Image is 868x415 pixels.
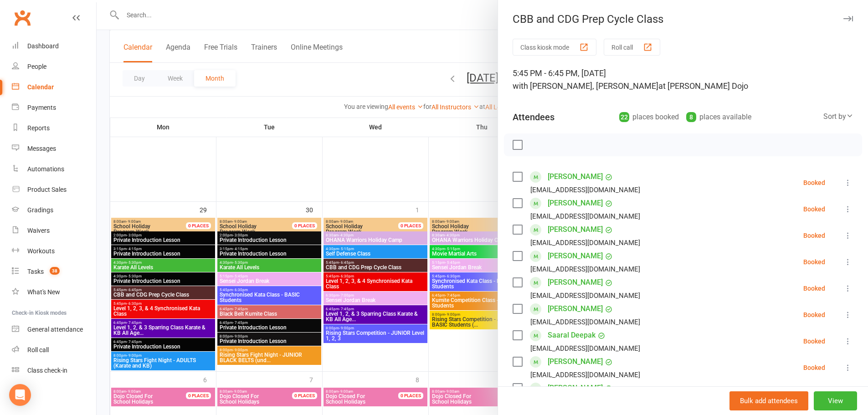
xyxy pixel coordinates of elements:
[11,6,34,29] a: Clubworx
[530,369,640,381] div: [EMAIL_ADDRESS][DOMAIN_NAME]
[814,391,857,410] button: View
[803,364,825,371] div: Booked
[12,340,96,360] a: Roll call
[27,145,56,152] div: Messages
[50,267,60,275] span: 38
[530,290,640,302] div: [EMAIL_ADDRESS][DOMAIN_NAME]
[12,138,96,159] a: Messages
[27,247,55,255] div: Workouts
[27,268,44,275] div: Tasks
[686,111,751,123] div: places available
[530,343,640,354] div: [EMAIL_ADDRESS][DOMAIN_NAME]
[548,328,596,343] a: Saaral Deepak
[12,77,96,97] a: Calendar
[12,200,96,220] a: Gradings
[513,111,555,123] div: Attendees
[823,111,853,123] div: Sort by
[530,263,640,275] div: [EMAIL_ADDRESS][DOMAIN_NAME]
[548,302,603,316] a: [PERSON_NAME]
[803,259,825,265] div: Booked
[27,326,83,333] div: General attendance
[27,63,46,70] div: People
[12,261,96,282] a: Tasks 38
[12,56,96,77] a: People
[27,346,49,354] div: Roll call
[548,275,603,290] a: [PERSON_NAME]
[27,42,59,50] div: Dashboard
[548,381,603,395] a: [PERSON_NAME]
[548,222,603,237] a: [PERSON_NAME]
[604,39,660,56] button: Roll call
[803,179,825,186] div: Booked
[12,360,96,381] a: Class kiosk mode
[27,186,67,193] div: Product Sales
[12,159,96,179] a: Automations
[803,232,825,239] div: Booked
[686,112,696,122] div: 8
[27,165,64,173] div: Automations
[12,220,96,241] a: Waivers
[513,67,853,92] div: 5:45 PM - 6:45 PM, [DATE]
[513,81,658,91] span: with [PERSON_NAME], [PERSON_NAME]
[12,319,96,340] a: General attendance kiosk mode
[619,111,679,123] div: places booked
[12,179,96,200] a: Product Sales
[619,112,629,122] div: 22
[27,104,56,111] div: Payments
[12,282,96,302] a: What's New
[548,249,603,263] a: [PERSON_NAME]
[27,83,54,91] div: Calendar
[12,118,96,138] a: Reports
[803,285,825,292] div: Booked
[12,97,96,118] a: Payments
[803,312,825,318] div: Booked
[27,367,67,374] div: Class check-in
[548,196,603,210] a: [PERSON_NAME]
[12,241,96,261] a: Workouts
[27,206,53,214] div: Gradings
[658,81,748,91] span: at [PERSON_NAME] Dojo
[530,210,640,222] div: [EMAIL_ADDRESS][DOMAIN_NAME]
[513,39,596,56] button: Class kiosk mode
[803,338,825,344] div: Booked
[803,206,825,212] div: Booked
[530,237,640,249] div: [EMAIL_ADDRESS][DOMAIN_NAME]
[548,354,603,369] a: [PERSON_NAME]
[729,391,808,410] button: Bulk add attendees
[530,184,640,196] div: [EMAIL_ADDRESS][DOMAIN_NAME]
[27,227,50,234] div: Waivers
[530,316,640,328] div: [EMAIL_ADDRESS][DOMAIN_NAME]
[9,384,31,406] div: Open Intercom Messenger
[498,13,868,26] div: CBB and CDG Prep Cycle Class
[548,169,603,184] a: [PERSON_NAME]
[27,288,60,296] div: What's New
[27,124,50,132] div: Reports
[12,36,96,56] a: Dashboard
